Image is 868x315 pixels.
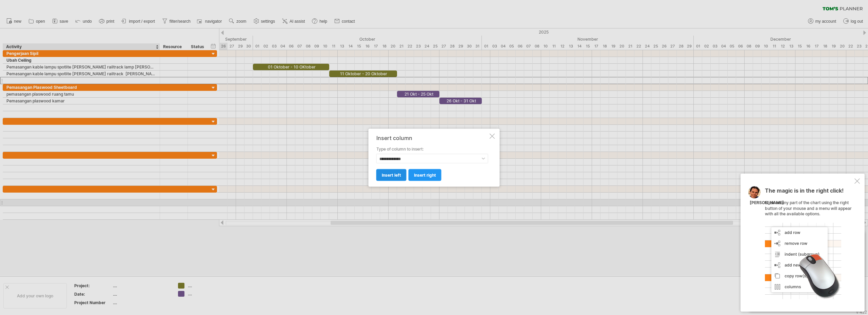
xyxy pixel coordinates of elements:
div: [PERSON_NAME] [750,200,784,206]
label: Type of column to insert: [376,146,488,152]
span: The magic is in the right click! [765,187,844,197]
a: insert left [376,169,407,181]
span: insert left [382,172,401,177]
div: Insert column [376,135,488,141]
span: insert right [414,172,436,177]
div: Click on any part of the chart using the right button of your mouse and a menu will appear with a... [765,188,853,299]
a: insert right [409,169,441,181]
